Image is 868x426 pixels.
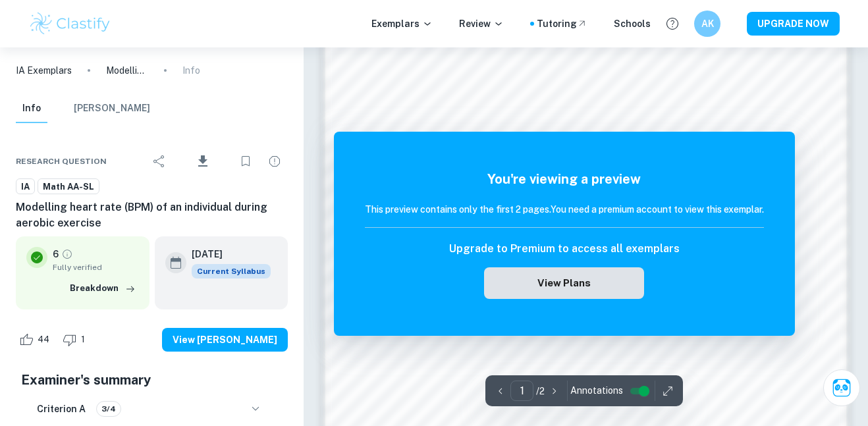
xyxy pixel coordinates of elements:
button: View [PERSON_NAME] [162,328,288,352]
button: View Plans [484,267,643,299]
h6: Modelling heart rate (BPM) of an individual during aerobic exercise [16,200,288,231]
a: IA Exemplars [16,63,72,78]
h6: Criterion A [37,402,86,416]
button: Help and Feedback [661,13,684,35]
span: Current Syllabus [192,264,271,279]
div: Dislike [59,329,92,350]
p: Info [182,63,200,78]
span: 3/4 [97,403,121,415]
p: Exemplars [371,16,433,31]
a: Math AA-SL [38,178,99,195]
span: IA [16,180,34,194]
h6: This preview contains only the first 2 pages. You need a premium account to view this exemplar. [365,202,764,217]
button: UPGRADE NOW [747,12,840,36]
div: This exemplar is based on the current syllabus. Feel free to refer to it for inspiration/ideas wh... [192,264,271,279]
button: AK [694,11,720,37]
div: Share [146,148,173,174]
h5: You're viewing a preview [365,169,764,189]
span: Fully verified [53,261,139,273]
h6: AK [700,16,715,31]
a: Grade fully verified [61,248,73,260]
a: Tutoring [537,16,587,31]
p: / 2 [536,384,545,398]
span: Annotations [570,384,623,398]
div: Download [175,144,230,178]
a: IA [16,178,35,195]
a: Schools [614,16,651,31]
div: Like [16,329,57,350]
span: Math AA-SL [38,180,99,194]
span: Research question [16,155,107,167]
img: Clastify logo [28,11,112,37]
div: Bookmark [232,148,259,174]
button: Ask Clai [823,369,860,406]
h6: [DATE] [192,247,260,261]
p: 6 [53,247,59,261]
span: 44 [30,333,57,346]
h6: Upgrade to Premium to access all exemplars [449,241,680,257]
p: Modelling heart rate (BPM) of an individual during aerobic exercise [106,63,148,78]
button: [PERSON_NAME] [74,94,150,123]
div: Report issue [261,148,288,174]
h5: Examiner's summary [21,370,283,390]
button: Info [16,94,47,123]
button: Breakdown [67,279,139,298]
span: 1 [74,333,92,346]
p: Review [459,16,504,31]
